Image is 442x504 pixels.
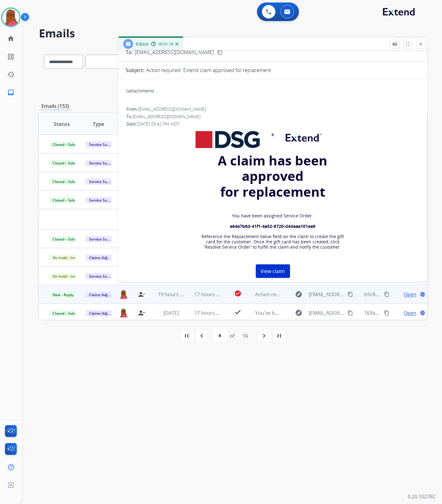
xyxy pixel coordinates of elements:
mat-icon: content_copy [384,310,389,316]
span: [DATE] [163,310,179,316]
span: Status [54,120,70,128]
p: 0.20.1027RC [408,493,436,500]
span: Service Support [85,141,120,148]
span: Claims Adjudication [85,254,128,261]
mat-icon: list_alt [7,53,15,60]
p: Action required: Extend claim approved for replacement [146,66,271,74]
p: To: [126,49,133,56]
span: Service Support [85,178,120,185]
mat-icon: language [420,292,425,297]
img: DSG logo [196,131,260,148]
span: Open [404,291,416,298]
mat-icon: inbox [7,89,15,96]
span: Claims Adjudication [85,292,128,298]
span: Closed – Solved [49,178,83,185]
p: Reference the Replacement Value field on the claim to create the gift card for the customer. Once... [199,234,347,250]
mat-icon: content_copy [384,292,389,297]
span: Action required: Extend claim approved for replacement [255,291,386,298]
span: Type [93,120,104,128]
strong: A claim has been approved for replacement [218,152,328,200]
span: On-hold – Internal [49,273,89,280]
span: Closed – Solved [49,310,83,317]
div: To: [126,113,419,120]
img: agent-avatar [119,308,128,318]
img: agent-avatar [119,290,128,299]
span: 17 hours ago [194,310,225,316]
p: You have been assigned Service Order: [199,213,347,219]
span: 00:01:19 [158,42,173,47]
span: Closed – Solved [49,236,83,242]
mat-icon: navigate_before [198,332,206,340]
span: 0 [126,88,128,94]
p: Emails (153) [39,102,72,110]
mat-icon: explore [295,291,303,298]
span: [DATE] 03:42 PM MDT [137,121,179,127]
mat-icon: check_circle [234,290,242,297]
span: New - Reply [49,292,77,298]
span: [EMAIL_ADDRESS][DOMAIN_NAME] [309,291,344,298]
span: View claim [261,268,285,275]
mat-icon: person_remove [138,309,145,317]
span: Inbox [136,41,149,47]
span: Service Support [85,160,120,166]
span: [EMAIL_ADDRESS][DOMAIN_NAME] [138,106,206,112]
mat-icon: close [418,41,423,47]
mat-icon: content_copy [347,292,353,297]
mat-icon: last_page [276,332,283,340]
div: Date: [126,121,419,127]
mat-icon: content_copy [217,49,223,55]
mat-icon: first_page [183,332,191,340]
div: 16 [238,330,253,342]
mat-icon: navigate_next [261,332,268,340]
a: View claim [256,264,290,278]
strong: e64a7b8d-41f1-4a52-8720-d4daaa101ea9 [230,223,316,229]
span: Service Support [85,236,120,242]
mat-icon: language [420,310,425,316]
div: From: [126,106,419,112]
h2: Emails [39,27,427,40]
img: avatar [2,9,19,26]
mat-icon: content_copy [347,310,353,316]
mat-icon: remove_red_eye [392,41,398,47]
span: Closed – Solved [49,197,83,203]
span: Open [404,309,416,317]
span: Service Support [85,273,120,280]
p: Subject: [126,66,144,74]
mat-icon: explore [295,309,303,317]
div: attachments [126,88,154,94]
span: On-hold – Internal [49,254,89,261]
span: [EMAIL_ADDRESS][DOMAIN_NAME] [135,49,214,56]
mat-icon: home [7,35,15,42]
span: 17 hours ago [194,291,225,298]
img: Extend%E2%84%A2_color%20%281%29.png [286,134,322,142]
mat-icon: person_remove [138,291,145,298]
span: Closed – Solved [49,160,83,166]
mat-icon: history [7,71,15,78]
span: Service Support [85,197,120,203]
span: Claims Adjudication [85,310,128,317]
div: of [230,332,235,340]
span: [EMAIL_ADDRESS][DOMAIN_NAME] [309,309,344,317]
span: 19 hours ago [158,291,188,298]
span: Closed – Solved [49,141,83,148]
span: [EMAIL_ADDRESS][DOMAIN_NAME] [133,113,200,119]
mat-icon: fullscreen [405,41,410,47]
mat-icon: check [234,308,242,316]
img: plus_1.png [271,129,275,141]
